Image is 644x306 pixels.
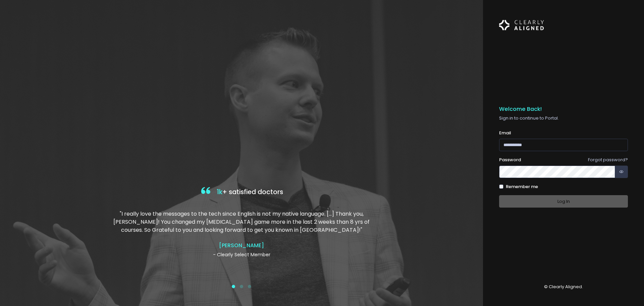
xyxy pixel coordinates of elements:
a: Forgot password? [588,157,628,163]
span: 1k [217,187,222,196]
h4: [PERSON_NAME] [112,242,371,249]
label: Remember me [506,183,538,190]
p: "I really love the messages to the tech since English is not my native language. […] Thank you, [... [112,210,371,234]
label: Password [499,157,521,163]
h4: + satisfied doctors [112,185,371,199]
p: © Clearly Aligned. [499,283,628,290]
p: Sign in to continue to Portal. [499,115,628,122]
img: Logo Horizontal [499,16,544,34]
label: Email [499,130,511,136]
p: - Clearly Select Member [112,251,371,258]
h5: Welcome Back! [499,106,628,113]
